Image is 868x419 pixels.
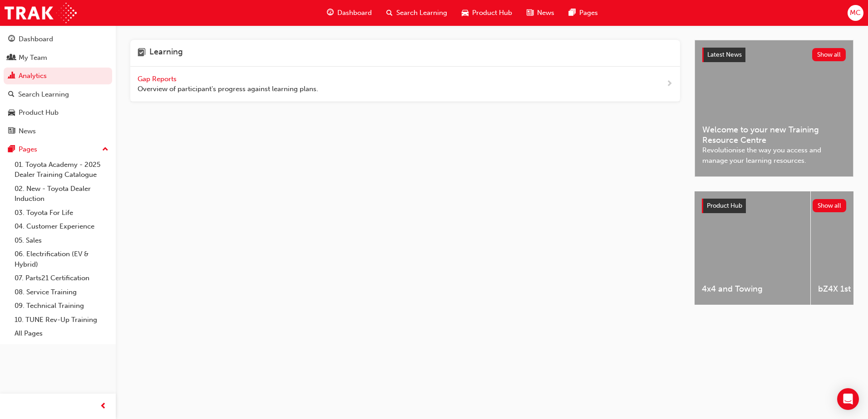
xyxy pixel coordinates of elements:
span: search-icon [8,91,15,99]
a: news-iconNews [519,4,562,22]
span: Welcome to your new Training Resource Centre [702,125,846,145]
div: Open Intercom Messenger [837,388,859,410]
a: Product Hub [4,104,112,121]
button: DashboardMy TeamAnalyticsSearch LearningProduct HubNews [4,29,112,141]
span: Latest News [707,51,742,58]
span: pages-icon [569,7,576,19]
button: Pages [4,141,112,158]
span: Dashboard [337,8,372,18]
span: car-icon [462,7,469,19]
a: 08. Service Training [11,285,112,299]
a: All Pages [11,326,112,341]
div: My Team [19,53,47,63]
a: News [4,123,112,140]
a: Dashboard [4,31,112,48]
span: Revolutionise the way you access and manage your learning resources. [702,145,846,166]
div: News [19,126,36,136]
span: Pages [579,8,598,18]
span: guage-icon [8,35,15,44]
a: Latest NewsShow allWelcome to your new Training Resource CentreRevolutionise the way you access a... [695,40,853,177]
span: Overview of participant's progress against learning plans. [138,84,318,94]
a: Analytics [4,68,112,84]
img: Trak [5,3,77,23]
span: 4x4 and Towing [702,284,803,294]
a: 05. Sales [11,234,112,248]
span: people-icon [8,54,15,62]
span: news-icon [8,127,15,136]
span: search-icon [386,7,393,19]
div: Product Hub [19,107,59,118]
span: chart-icon [8,72,15,80]
a: 06. Electrification (EV & Hybrid) [11,247,112,271]
a: Search Learning [4,86,112,103]
div: Pages [19,144,37,155]
span: car-icon [8,109,15,117]
span: Gap Reports [138,75,178,83]
h4: Learning [149,47,183,59]
div: Search Learning [18,89,69,100]
span: pages-icon [8,146,15,154]
span: Product Hub [707,202,742,209]
a: 04. Customer Experience [11,219,112,234]
span: next-icon [666,78,673,90]
a: guage-iconDashboard [320,4,379,22]
a: My Team [4,49,112,66]
button: MC [848,5,863,21]
span: Search Learning [396,8,447,18]
a: car-iconProduct Hub [454,4,519,22]
button: Show all [813,199,847,212]
a: Latest NewsShow all [702,48,846,62]
span: Product Hub [472,8,512,18]
span: News [537,8,554,18]
span: news-icon [527,7,533,19]
button: Show all [812,48,846,61]
a: Product HubShow all [702,199,846,213]
span: prev-icon [100,401,107,412]
a: 07. Parts21 Certification [11,271,112,285]
a: 10. TUNE Rev-Up Training [11,313,112,327]
a: 09. Technical Training [11,299,112,313]
span: up-icon [102,144,108,156]
a: 01. Toyota Academy - 2025 Dealer Training Catalogue [11,158,112,182]
a: 4x4 and Towing [695,191,810,305]
a: 03. Toyota For Life [11,206,112,220]
div: Dashboard [19,34,53,44]
a: search-iconSearch Learning [379,4,454,22]
a: pages-iconPages [562,4,605,22]
span: guage-icon [327,7,334,19]
span: MC [850,8,861,18]
a: 02. New - Toyota Dealer Induction [11,182,112,206]
a: Gap Reports Overview of participant's progress against learning plans.next-icon [130,67,680,102]
span: learning-icon [138,47,146,59]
